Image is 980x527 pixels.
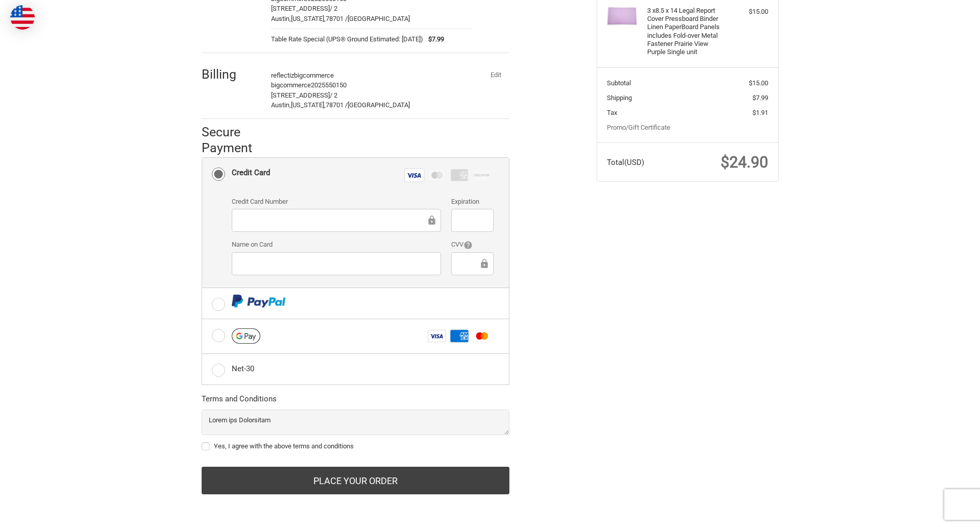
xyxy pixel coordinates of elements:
[451,239,494,250] label: CVV
[752,109,768,116] span: $1.91
[330,5,337,12] span: / 2
[458,214,486,226] iframe: Secure Credit Card Frame - Expiration Date
[232,197,441,207] label: Credit Card Number
[423,34,444,44] span: $7.99
[232,295,285,307] img: PayPal icon
[607,79,631,87] span: Subtotal
[232,328,260,344] img: Google Pay icon
[271,101,291,109] span: Austin,
[232,239,441,250] label: Name on Card
[271,71,294,79] span: reflectiz
[294,71,334,79] span: bigcommerce
[271,34,423,44] span: Table Rate Special (UPS® Ground Estimated: [DATE])
[271,91,330,99] span: [STREET_ADDRESS]
[202,66,261,82] h2: Billing
[202,442,509,450] label: Yes, I agree with the above terms and conditions
[202,393,277,410] legend: Terms and Conditions
[311,81,347,89] span: 2025550150
[239,258,434,270] iframe: Secure Credit Card Frame - Cardholder Name
[458,258,479,270] iframe: Secure Credit Card Frame - CVV
[607,94,632,102] span: Shipping
[607,109,617,116] span: Tax
[326,101,348,109] span: 78701 /
[291,101,326,109] span: [US_STATE],
[451,197,494,207] label: Expiration
[326,15,348,22] span: 78701 /
[348,101,410,109] span: [GEOGRAPHIC_DATA]
[728,7,768,17] div: $15.00
[330,91,337,99] span: / 2
[607,124,670,131] a: Promo/Gift Certificate
[202,467,509,494] button: Place Your Order
[752,94,768,102] span: $7.99
[232,164,270,181] div: Credit Card
[721,153,768,171] span: $24.90
[271,5,330,12] span: [STREET_ADDRESS]
[61,5,92,14] span: Checkout
[271,81,311,89] span: bigcommerce
[749,79,768,87] span: $15.00
[483,68,509,82] button: Edit
[647,7,725,57] h4: 3 x 8.5 x 14 Legal Report Cover Pressboard Binder Linen PaperBoard Panels includes Fold-over Meta...
[202,410,509,435] textarea: Lorem ips Dolorsitam Consectet adipisc Elit sed doei://tem.45i14.utl Etdolor ma aliq://eni.66a14....
[348,15,410,22] span: [GEOGRAPHIC_DATA]
[202,124,271,156] h2: Secure Payment
[10,5,35,30] img: duty and tax information for United States
[607,158,644,167] span: Total (USD)
[239,214,426,226] iframe: Secure Credit Card Frame - Credit Card Number
[232,361,254,377] div: Net-30
[271,15,291,22] span: Austin,
[291,15,326,22] span: [US_STATE],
